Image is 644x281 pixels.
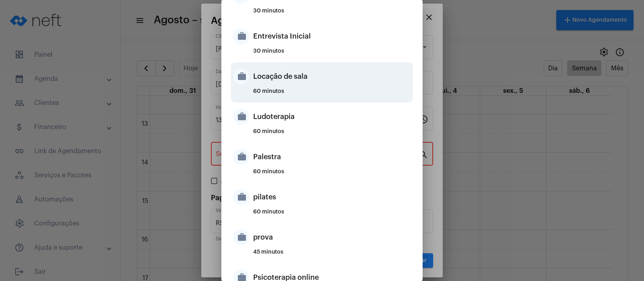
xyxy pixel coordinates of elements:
[233,28,249,44] mat-icon: work
[253,169,411,181] div: 60 minutos
[233,189,249,205] mat-icon: work
[253,8,411,20] div: 30 minutos
[253,209,411,221] div: 60 minutos
[253,88,411,101] div: 60 minutos
[253,48,411,60] div: 30 minutos
[253,24,411,48] div: Entrevista Inicial
[253,225,411,249] div: prova
[253,64,411,88] div: Locação de sala
[233,109,249,125] mat-icon: work
[233,149,249,165] mat-icon: work
[253,105,411,129] div: Ludoterapia
[253,145,411,169] div: Palestra
[253,129,411,141] div: 60 minutos
[233,229,249,245] mat-icon: work
[253,249,411,261] div: 45 minutos
[253,185,411,209] div: pilates
[233,68,249,84] mat-icon: work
